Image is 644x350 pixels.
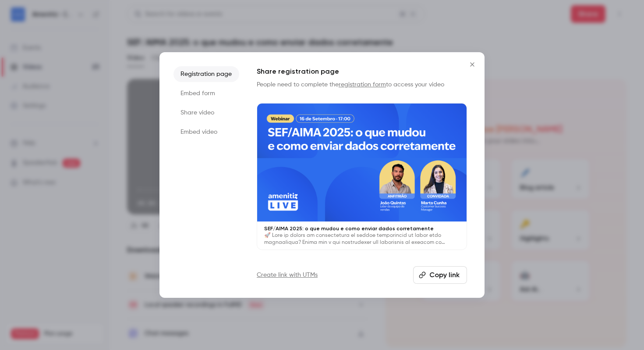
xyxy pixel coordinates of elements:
[464,56,481,73] button: Close
[339,82,386,88] a: registration form
[173,124,239,140] li: Embed video
[257,80,467,89] p: People need to complete the to access your video
[264,225,460,232] p: SEF/AIMA 2025: o que mudou e como enviar dados corretamente
[264,232,460,246] p: 🚀 Lore ip dolors am consectetura el seddoe temporincid ut labor etdo magnaaliqua? Enima min v qui...
[413,266,467,284] button: Copy link
[173,66,239,82] li: Registration page
[257,66,467,77] h1: Share registration page
[257,271,318,279] a: Create link with UTMs
[173,86,239,101] li: Embed form
[173,105,239,121] li: Share video
[257,103,467,250] a: SEF/AIMA 2025: o que mudou e como enviar dados corretamente🚀 Lore ip dolors am consectetura el se...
